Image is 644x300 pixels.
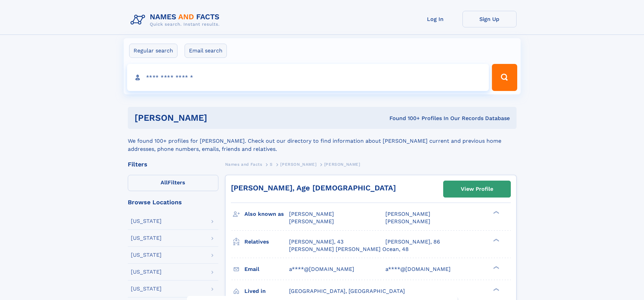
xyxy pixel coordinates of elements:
[231,184,396,192] a: [PERSON_NAME], Age [DEMOGRAPHIC_DATA]
[127,64,489,91] input: search input
[289,246,409,253] a: [PERSON_NAME] [PERSON_NAME] Ocean, 48
[128,161,218,167] div: Filters
[128,11,225,29] img: Logo Names and Facts
[492,287,500,292] div: ❯
[135,114,299,122] h1: [PERSON_NAME]
[129,44,177,58] label: Regular search
[408,11,462,27] a: Log In
[461,181,493,197] div: View Profile
[131,269,162,275] div: [US_STATE]
[298,115,510,122] div: Found 100+ Profiles In Our Records Database
[128,199,218,205] div: Browse Locations
[385,211,430,217] span: [PERSON_NAME]
[492,238,500,242] div: ❯
[385,218,430,225] span: [PERSON_NAME]
[324,162,360,167] span: [PERSON_NAME]
[131,235,162,241] div: [US_STATE]
[492,210,500,215] div: ❯
[289,288,405,294] span: [GEOGRAPHIC_DATA], [GEOGRAPHIC_DATA]
[289,238,343,246] a: [PERSON_NAME], 43
[244,263,289,275] h3: Email
[492,265,500,270] div: ❯
[444,181,510,197] a: View Profile
[161,179,168,186] span: All
[289,218,334,225] span: [PERSON_NAME]
[270,160,273,168] a: S
[131,252,162,258] div: [US_STATE]
[185,44,227,58] label: Email search
[385,238,440,246] a: [PERSON_NAME], 86
[492,64,517,91] button: Search Button
[244,208,289,220] h3: Also known as
[131,218,162,224] div: [US_STATE]
[128,175,218,191] label: Filters
[131,286,162,292] div: [US_STATE]
[462,11,517,27] a: Sign Up
[280,160,316,168] a: [PERSON_NAME]
[280,162,316,167] span: [PERSON_NAME]
[244,236,289,248] h3: Relatives
[244,285,289,297] h3: Lived in
[225,160,262,168] a: Names and Facts
[289,211,334,217] span: [PERSON_NAME]
[128,129,517,153] div: We found 100+ profiles for [PERSON_NAME]. Check out our directory to find information about [PERS...
[270,162,273,167] span: S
